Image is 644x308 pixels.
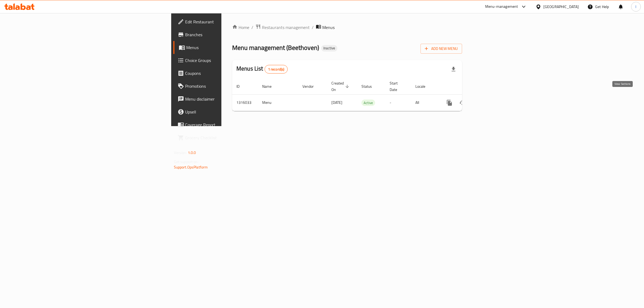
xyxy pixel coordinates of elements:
[185,83,275,89] span: Promotions
[232,78,499,111] table: enhanced table
[173,105,279,118] a: Upsell
[439,78,499,95] th: Actions
[174,164,208,171] a: Support.OpsPlatform
[185,19,275,25] span: Edit Restaurant
[331,80,351,93] span: Created On
[173,41,279,54] a: Menus
[265,65,288,74] div: Total records count
[385,94,411,111] td: -
[173,15,279,28] a: Edit Restaurant
[185,70,275,76] span: Coupons
[456,96,469,109] button: Change Status
[321,45,337,52] div: Inactive
[485,3,518,10] div: Menu-management
[443,96,456,109] button: more
[185,57,275,64] span: Choice Groups
[411,94,439,111] td: All
[236,65,288,74] h2: Menus List
[173,118,279,131] a: Coverage Report
[322,24,335,31] span: Menus
[173,131,279,144] a: Grocery Checklist
[255,24,310,31] a: Restaurants management
[174,149,187,156] span: Version:
[361,83,379,90] span: Status
[173,93,279,105] a: Menu disclaimer
[236,83,247,90] span: ID
[415,83,432,90] span: Locale
[265,67,288,72] span: 1 record(s)
[188,149,196,156] span: 1.0.0
[635,4,636,10] span: l
[331,99,342,106] span: [DATE]
[186,44,275,51] span: Menus
[185,122,275,128] span: Coverage Report
[262,83,279,90] span: Name
[312,24,314,31] li: /
[390,80,405,93] span: Start Date
[232,24,462,31] nav: breadcrumb
[447,63,460,76] div: Export file
[173,28,279,41] a: Branches
[302,83,321,90] span: Vendor
[173,67,279,80] a: Coupons
[262,24,310,31] span: Restaurants management
[173,80,279,93] a: Promotions
[173,54,279,67] a: Choice Groups
[174,158,199,165] span: Get support on:
[361,100,375,106] span: Active
[185,109,275,115] span: Upsell
[543,4,579,10] div: [GEOGRAPHIC_DATA]
[321,46,337,50] span: Inactive
[425,45,458,52] span: Add New Menu
[420,44,462,54] button: Add New Menu
[185,134,275,141] span: Grocery Checklist
[185,31,275,38] span: Branches
[185,96,275,102] span: Menu disclaimer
